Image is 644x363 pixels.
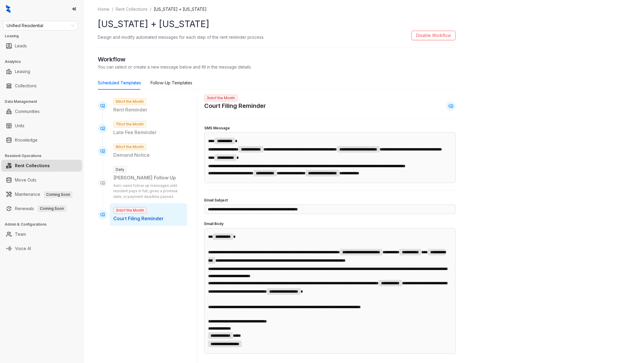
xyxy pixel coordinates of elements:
[113,207,146,214] span: 3rd of the Month
[5,59,83,64] h3: Analytics
[15,120,24,132] a: Units
[411,31,456,40] button: Disable Workflow
[15,174,36,186] a: Move Outs
[154,6,207,13] li: [US_STATE] + [US_STATE]
[1,160,82,172] li: Rent Collections
[113,129,184,136] p: Late Fee Reminder
[15,80,37,92] a: Collections
[98,17,456,31] h1: [US_STATE] + [US_STATE]
[1,134,82,146] li: Knowledge
[204,125,456,131] h4: SMS Message
[1,174,82,186] li: Move Outs
[1,80,82,92] li: Collections
[15,134,38,146] a: Knowledge
[113,144,146,150] span: 8th of the Month
[5,222,83,227] h3: Admin & Configurations
[15,203,66,215] a: RenewalsComing Soon
[98,64,456,70] p: You can select or create a new message below and fill in the message details.
[15,66,30,77] a: Leasing
[38,205,66,212] span: Coming Soon
[15,228,26,240] a: Team
[204,101,266,111] h2: Court Filing Reminder
[98,55,456,64] h2: Workflow
[114,6,149,13] a: Rent Collections
[113,106,184,114] p: Rent Reminder
[5,153,83,159] h3: Resident Operations
[98,34,264,40] p: Design and modify automated messages for each step of the rent reminder process.
[204,198,456,203] h4: Email Subject
[44,191,72,198] span: Coming Soon
[1,120,82,132] li: Units
[113,183,184,200] p: Auto-send follow up messages until resident pays in full, gives a promise date, or payment deadli...
[98,80,141,86] div: Scheduled Templates
[1,243,82,255] li: Voice AI
[113,166,127,173] span: Daily
[15,160,50,172] a: Rent Collections
[151,80,192,86] div: Follow-Up Templates
[1,66,82,77] li: Leasing
[15,106,40,117] a: Communities
[1,106,82,117] li: Communities
[15,40,27,52] a: Leads
[15,243,31,255] a: Voice AI
[416,32,451,39] span: Disable Workflow
[1,203,82,215] li: Renewals
[113,215,184,222] p: Court Filing Reminder
[6,5,10,13] img: logo
[112,6,113,13] li: /
[97,6,111,13] a: Home
[150,6,151,13] li: /
[113,121,146,128] span: 7th of the Month
[113,174,184,182] div: [PERSON_NAME] Follow Up
[1,228,82,240] li: Team
[5,99,83,104] h3: Data Management
[5,33,83,39] h3: Leasing
[204,221,456,227] h4: Email Body
[113,98,146,105] span: 6th of the Month
[1,188,82,200] li: Maintenance
[1,40,82,52] li: Leads
[7,21,74,30] span: Unified Residential
[204,95,237,101] span: 3rd of the Month
[113,151,184,159] p: Demand Notice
